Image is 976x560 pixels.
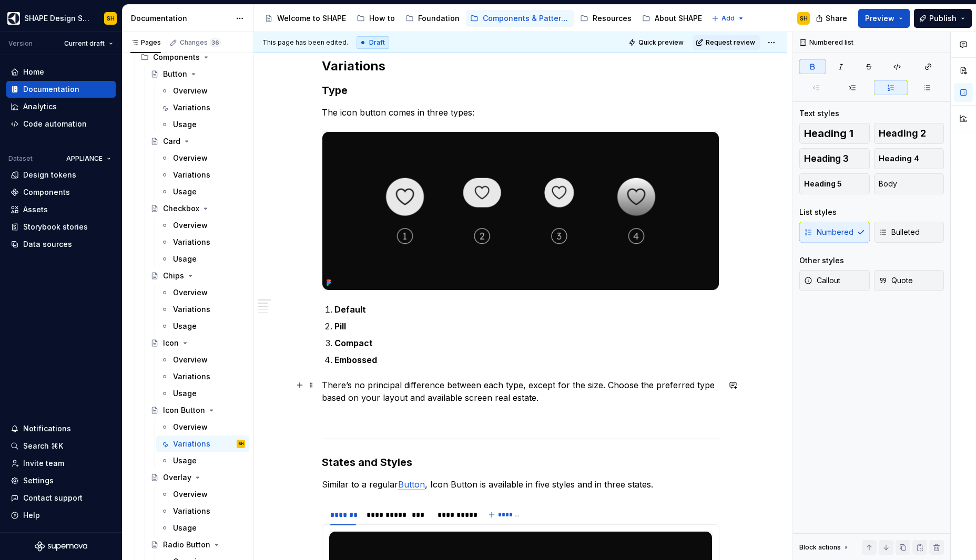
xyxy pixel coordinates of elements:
[721,14,735,23] span: Add
[156,82,249,99] a: Overview
[173,170,210,180] div: Variations
[66,154,103,163] span: APPLIANCE
[799,148,870,169] button: Heading 3
[8,39,33,48] div: Version
[173,287,208,298] div: Overview
[322,379,719,404] p: There’s no principal difference between each type, except for the size. Choose the preferred type...
[804,179,842,189] span: Heading 5
[6,236,116,253] a: Data sources
[398,479,425,490] a: Button
[163,136,180,147] div: Card
[858,9,910,28] button: Preview
[6,455,116,472] a: Invite team
[163,540,210,550] div: Radio Button
[173,237,210,247] div: Variations
[156,301,249,318] a: Variations
[874,270,944,291] button: Quote
[322,106,719,119] p: The icon button comes in three types:
[173,102,210,113] div: Variations
[6,438,116,454] button: Search ⌘K
[625,35,688,50] button: Quick preview
[800,14,808,23] div: SH
[2,7,120,29] button: SHAPE Design SystemSH
[879,153,919,164] span: Heading 4
[163,203,199,214] div: Checkbox
[156,99,249,116] a: Variations
[156,234,249,251] a: Variations
[8,154,33,163] div: Dataset
[693,35,760,50] button: Request review
[146,402,249,419] a: Icon Button
[6,81,116,98] a: Documentation
[799,123,870,144] button: Heading 1
[173,506,210,516] div: Variations
[146,267,249,284] a: Chips
[865,13,894,24] span: Preview
[130,38,161,47] div: Pages
[418,13,460,24] div: Foundation
[874,123,944,144] button: Heading 2
[23,475,54,486] div: Settings
[163,271,184,281] div: Chips
[334,355,377,365] strong: Embossed
[173,153,208,163] div: Overview
[173,455,197,466] div: Usage
[23,187,70,198] div: Components
[799,108,839,119] div: Text styles
[874,222,944,243] button: Bulleted
[163,405,205,416] div: Icon Button
[874,173,944,194] button: Body
[107,14,115,23] div: SH
[401,10,464,27] a: Foundation
[804,275,840,286] span: Callout
[173,422,208,432] div: Overview
[163,472,191,483] div: Overlay
[23,67,44,77] div: Home
[156,435,249,452] a: VariationsSH
[708,11,748,26] button: Add
[322,478,719,491] p: Similar to a regular , Icon Button is available in five styles and in three states.
[35,541,87,552] svg: Supernova Logo
[799,255,844,266] div: Other styles
[23,204,48,215] div: Assets
[7,12,20,25] img: 1131f18f-9b94-42a4-847a-eabb54481545.png
[804,153,849,164] span: Heading 3
[23,84,79,95] div: Documentation
[826,13,847,24] span: Share
[23,101,57,112] div: Analytics
[131,13,230,24] div: Documentation
[23,458,64,469] div: Invite team
[173,355,208,365] div: Overview
[146,133,249,150] a: Card
[146,469,249,486] a: Overlay
[334,304,366,315] strong: Default
[156,385,249,402] a: Usage
[156,351,249,368] a: Overview
[593,13,632,24] div: Resources
[23,239,72,250] div: Data sources
[466,10,574,27] a: Components & Patterns
[576,10,636,27] a: Resources
[879,128,926,139] span: Heading 2
[136,49,249,66] div: Components
[173,220,208,231] div: Overview
[23,170,76,180] div: Design tokens
[929,13,957,24] span: Publish
[173,439,210,449] div: Variations
[23,222,88,232] div: Storybook stories
[483,13,570,24] div: Components & Patterns
[23,441,63,451] div: Search ⌘K
[156,167,249,183] a: Variations
[156,116,249,133] a: Usage
[334,321,346,331] strong: Pill
[156,284,249,301] a: Overview
[357,36,389,49] div: Draft
[879,227,920,237] span: Bulleted
[260,8,706,29] div: Page tree
[173,388,197,399] div: Usage
[173,321,197,331] div: Usage
[638,10,706,27] a: About SHAPE
[322,83,719,98] h3: Type
[153,52,200,63] div: Components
